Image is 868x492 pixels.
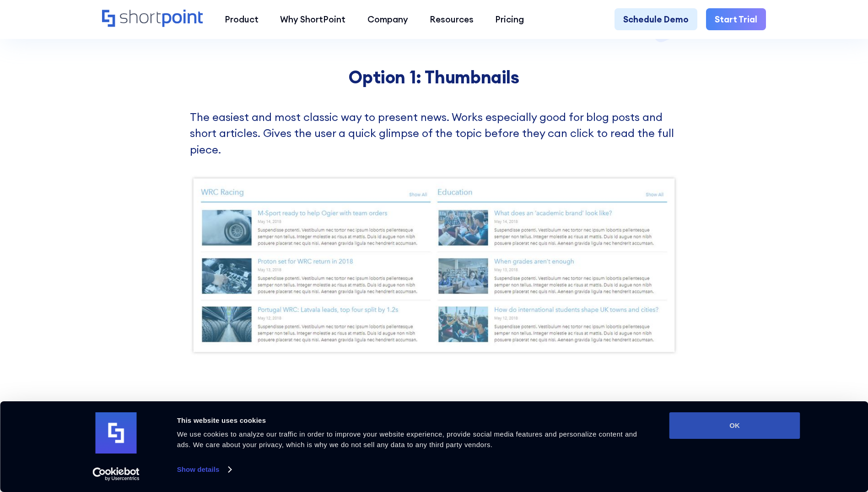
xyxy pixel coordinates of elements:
div: This website uses cookies [177,415,649,426]
a: Home [102,10,203,28]
div: Why ShortPoint [280,13,345,26]
p: The easiest and most classic way to present news. Works especially good for blog posts and short ... [190,109,678,158]
a: Schedule Demo [615,8,697,30]
span: We use cookies to analyze our traffic in order to improve your website experience, provide social... [177,430,637,448]
div: Resources [430,13,474,26]
a: Pricing [485,8,535,30]
a: Start Trial [706,8,766,30]
a: Product [214,8,269,30]
div: Company [367,13,408,26]
div: Pricing [495,13,524,26]
a: Show details [177,463,231,476]
a: Usercentrics Cookiebot - opens in a new window [76,467,156,481]
a: Why ShortPoint [270,8,356,30]
a: Resources [419,8,484,30]
a: Company [356,8,419,30]
img: logo [96,412,137,454]
h2: Option 1: Thumbnails [190,67,678,87]
button: OK [669,412,800,439]
div: Product [225,13,259,26]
